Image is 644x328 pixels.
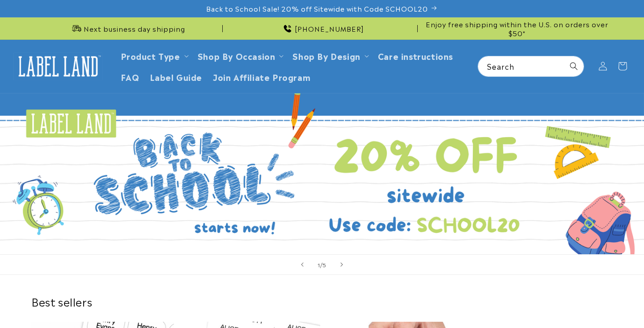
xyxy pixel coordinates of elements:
[115,66,145,87] a: FAQ
[421,17,613,39] div: Announcement
[332,255,352,274] button: Next slide
[13,52,103,80] img: Label Land
[206,4,428,13] span: Back to School Sale! 20% off Sitewide with Code SCHOOL20
[322,260,326,269] span: 5
[198,50,275,61] span: Shop By Occasion
[373,45,458,66] a: Care instructions
[292,255,312,274] button: Previous slide
[421,20,613,37] span: Enjoy free shipping within the U.S. on orders over $50*
[318,260,320,269] span: 1
[84,24,185,33] span: Next business day shipping
[31,17,223,39] div: Announcement
[292,50,360,62] a: Shop By Design
[144,66,208,87] a: Label Guide
[226,17,418,39] div: Announcement
[10,49,106,84] a: Label Land
[287,45,372,66] summary: Shop By Design
[150,71,202,82] span: Label Guide
[564,56,584,76] button: Search
[213,71,310,82] span: Join Affiliate Program
[31,294,613,308] h2: Best sellers
[121,71,140,82] span: FAQ
[208,66,316,87] a: Join Affiliate Program
[121,50,180,62] a: Product Type
[320,260,323,269] span: /
[115,45,192,66] summary: Product Type
[295,24,364,33] span: [PHONE_NUMBER]
[378,50,453,61] span: Care instructions
[192,45,288,66] summary: Shop By Occasion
